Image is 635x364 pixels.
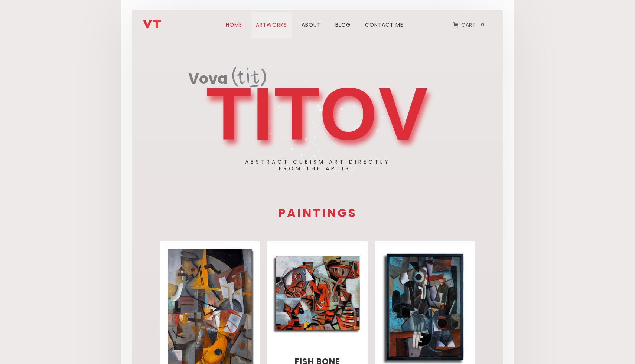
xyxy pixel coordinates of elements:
h2: Vova [188,71,228,88]
a: blog [331,12,355,38]
a: Home [222,12,246,38]
a: ARTWORks [251,12,292,38]
img: Painting, 75 w x 85 h cm, Oil on canvas [272,253,362,335]
h1: TITOV [206,81,429,147]
a: VovaTitTITOVAbstract Cubism ART directlyfrom the artist [188,66,447,151]
div: Cart [461,20,476,30]
img: Tit [232,67,266,87]
a: home [143,14,188,29]
a: Open empty cart [447,17,492,33]
h2: Abstract Cubism ART directly from the artist [245,158,390,172]
h3: PAINTINGS [156,207,479,219]
a: Contact me [361,12,408,38]
div: 0 [479,22,486,28]
a: about [297,12,325,38]
img: Vladimir Titov [143,20,161,29]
